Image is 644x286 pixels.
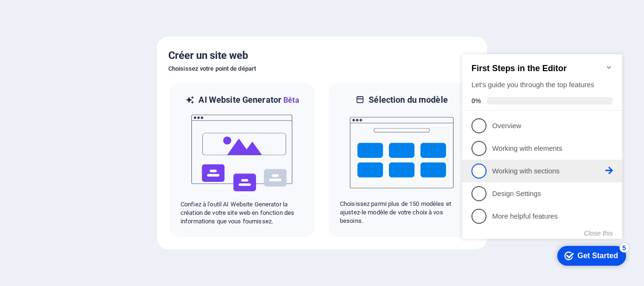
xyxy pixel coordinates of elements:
li: Overview [4,74,164,97]
p: Overview [34,81,147,90]
li: Working with sections [4,119,164,142]
div: Get Started 5 items remaining, 0% complete [99,205,168,225]
div: Minimize checklist [147,23,155,31]
p: Design Settings [34,148,147,158]
p: Confiez à l'outil AI Website Generator la création de votre site web en fonction des informations... [181,200,304,226]
div: AI Website GeneratorBêtaaiConfiez à l'outil AI Website Generator la création de votre site web en... [168,82,316,238]
h6: AI Website Generator [198,94,299,106]
h5: Créer un site web [168,48,476,63]
p: Choisissez parmi plus de 150 modèles et ajustez-le modèle de votre choix à vos besoins. [340,200,463,225]
p: Working with sections [34,126,147,136]
li: Design Settings [4,142,164,164]
h2: First Steps in the Editor [13,23,155,33]
h6: Sélection du modèle [369,94,448,106]
h6: Choisissez votre point de départ [168,63,476,74]
div: Let's guide you through the top features [13,40,155,49]
img: ai [190,106,294,200]
p: Working with elements [34,103,147,113]
li: More helpful features [4,164,164,187]
div: 5 [161,203,171,212]
div: Sélection du modèleChoisissez parmi plus de 150 modèles et ajustez-le modèle de votre choix à vos... [328,82,476,238]
span: 0% [13,57,28,64]
button: Close this [126,189,155,196]
li: Working with elements [4,97,164,119]
p: More helpful features [34,171,147,181]
div: Get Started [119,211,160,220]
span: Bêta [281,96,299,105]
